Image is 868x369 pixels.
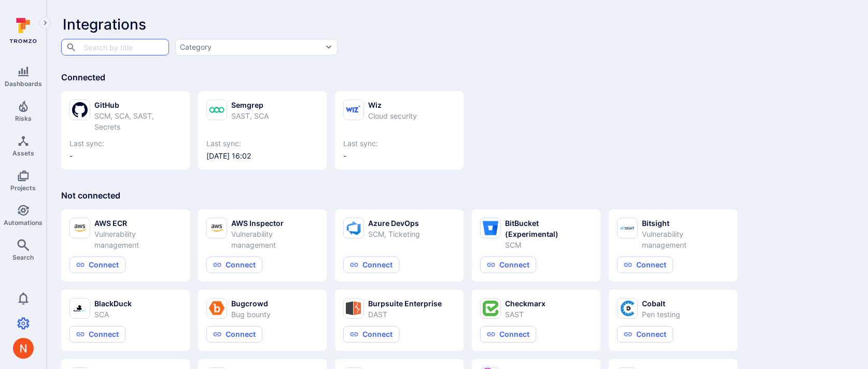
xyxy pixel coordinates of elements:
button: Expand navigation menu [39,17,51,29]
div: AWS ECR [94,218,181,229]
span: Last sync: [69,138,181,149]
div: SCM, SCA, SAST, Secrets [94,110,181,132]
div: Bugcrowd [231,298,271,309]
button: Connect [480,326,536,343]
span: Assets [12,149,34,157]
span: Dashboards [5,80,42,88]
span: [DATE] 16:02 [206,151,318,161]
button: Connect [69,257,125,273]
div: Cobalt [642,298,680,309]
div: SCA [94,309,132,320]
span: - [69,151,181,161]
button: Connect [343,326,399,343]
span: Integrations [63,16,146,33]
img: ACg8ocIprwjrgDQnDsNSk9Ghn5p5-B8DpAKWoJ5Gi9syOE4K59tr4Q=s96-c [13,338,34,359]
span: Risks [15,115,32,122]
div: BitBucket (Experimental) [505,218,592,239]
div: Checkmarx [505,298,545,309]
div: SCM, Ticketing [368,229,420,239]
span: Projects [10,184,36,192]
button: Category [175,39,338,55]
div: SAST, SCA [231,110,269,121]
button: Connect [617,257,673,273]
button: Connect [343,257,399,273]
a: SemgrepSAST, SCALast sync:[DATE] 16:02 [206,100,318,161]
span: - [343,151,455,161]
div: GitHub [94,100,181,110]
button: Connect [69,326,125,343]
button: Connect [206,257,262,273]
input: Search by title [81,38,148,56]
div: Cloud security [368,110,417,121]
a: GitHubSCM, SCA, SAST, SecretsLast sync:- [69,100,181,161]
div: Bitsight [642,218,729,229]
span: Last sync: [206,138,318,149]
div: Category [180,42,212,52]
div: Semgrep [231,100,269,110]
div: Bug bounty [231,309,271,320]
div: DAST [368,309,442,320]
span: Not connected [61,190,120,201]
div: Burpsuite Enterprise [368,298,442,309]
i: Expand navigation menu [41,19,49,27]
div: Azure DevOps [368,218,420,229]
div: Vulnerability management [231,229,318,250]
div: Wiz [368,100,417,110]
div: Vulnerability management [642,229,729,250]
span: Connected [61,72,105,82]
button: Connect [206,326,262,343]
div: BlackDuck [94,298,132,309]
div: Vulnerability management [94,229,181,250]
div: Neeren Patki [13,338,34,359]
div: AWS Inspector [231,218,318,229]
span: Automations [4,219,43,226]
button: Connect [617,326,673,343]
span: Last sync: [343,138,455,149]
span: Search [12,253,34,261]
div: SCM [505,239,592,250]
a: WizCloud securityLast sync:- [343,100,455,161]
button: Connect [480,257,536,273]
div: SAST [505,309,545,320]
div: Pen testing [642,309,680,320]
